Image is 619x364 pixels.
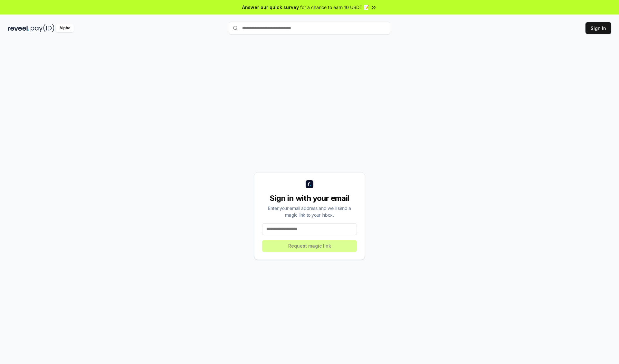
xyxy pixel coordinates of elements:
span: Answer our quick survey [242,4,299,11]
div: Sign in with your email [262,193,357,203]
button: Sign In [585,22,611,34]
img: reveel_dark [8,24,29,32]
div: Enter your email address and we’ll send a magic link to your inbox. [262,205,357,218]
img: logo_small [306,180,313,188]
div: Alpha [56,24,74,32]
img: pay_id [31,24,54,32]
span: for a chance to earn 10 USDT 📝 [300,4,369,11]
